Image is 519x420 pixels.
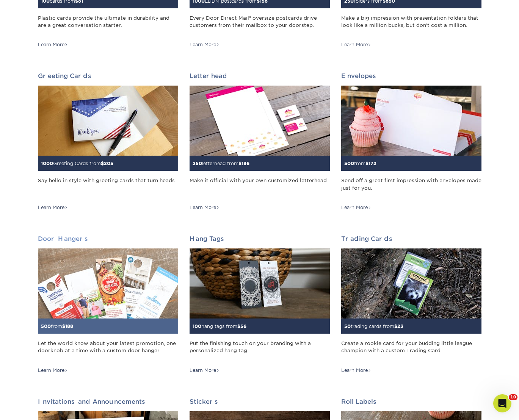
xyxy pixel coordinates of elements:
[341,72,481,211] a: Envelopes 500from$172 Send off a great first impression with envelopes made just for you. Learn More
[101,161,104,166] span: $
[2,397,64,417] iframe: Google Customer Reviews
[41,161,53,166] span: 1000
[38,72,178,80] h2: Greeting Cards
[344,161,376,166] small: from
[190,14,330,36] div: Every Door Direct Mail® oversize postcards drive customers from their mailbox to your doorstep.
[341,235,481,242] h2: Trading Cards
[237,323,240,329] span: $
[341,204,371,211] div: Learn More
[344,161,354,166] span: 500
[365,161,368,166] span: $
[341,41,371,48] div: Learn More
[190,41,220,48] div: Learn More
[397,323,403,329] span: 23
[341,248,481,319] img: Trading Cards
[190,398,330,405] h2: Stickers
[368,161,376,166] span: 172
[190,72,330,80] h2: Letterhead
[41,323,73,329] small: from
[104,161,113,166] span: 205
[190,235,330,242] h2: Hang Tags
[190,248,330,319] img: Hang Tags
[38,204,68,211] div: Learn More
[38,248,178,319] img: Door Hangers
[394,323,397,329] span: $
[341,340,481,362] div: Create a rookie card for your budding little league champion with a custom Trading Card.
[341,235,481,374] a: Trading Cards 50trading cards from$23 Create a rookie card for your budding little league champio...
[38,367,68,374] div: Learn More
[38,177,178,199] div: Say hello in style with greeting cards that turn heads.
[38,72,178,211] a: Greeting Cards 1000Greeting Cards from$205 Say hello in style with greeting cards that turn heads...
[193,323,246,329] small: hang tags from
[190,340,330,362] div: Put the finishing touch on your branding with a personalized hang tag.
[190,86,330,156] img: Letterhead
[38,41,68,48] div: Learn More
[193,161,202,166] span: 250
[38,235,178,242] h2: Door Hangers
[341,398,481,405] h2: Roll Labels
[190,367,220,374] div: Learn More
[240,323,246,329] span: 56
[190,177,330,199] div: Make it official with your own customized letterhead.
[38,235,178,374] a: Door Hangers 500from$188 Let the world know about your latest promotion, one doorknob at a time w...
[241,161,249,166] span: 186
[493,394,511,412] iframe: Intercom live chat
[341,14,481,36] div: Make a big impression with presentation folders that look like a million bucks, but don't cost a ...
[193,323,201,329] span: 100
[41,161,113,166] small: Greeting Cards from
[38,86,178,156] img: Greeting Cards
[341,177,481,199] div: Send off a great first impression with envelopes made just for you.
[341,367,371,374] div: Learn More
[344,323,351,329] span: 50
[62,323,65,329] span: $
[190,204,220,211] div: Learn More
[41,323,51,329] span: 500
[341,86,481,156] img: Envelopes
[190,235,330,374] a: Hang Tags 100hang tags from$56 Put the finishing touch on your branding with a personalized hang ...
[238,161,241,166] span: $
[344,323,403,329] small: trading cards from
[65,323,73,329] span: 188
[38,14,178,36] div: Plastic cards provide the ultimate in durability and are a great conversation starter.
[341,72,481,80] h2: Envelopes
[38,398,178,405] h2: Invitations and Announcements
[190,72,330,211] a: Letterhead 250letterhead from$186 Make it official with your own customized letterhead. Learn More
[193,161,249,166] small: letterhead from
[509,394,517,400] span: 10
[38,340,178,362] div: Let the world know about your latest promotion, one doorknob at a time with a custom door hanger.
